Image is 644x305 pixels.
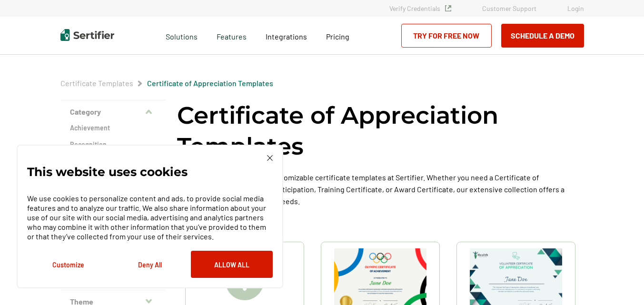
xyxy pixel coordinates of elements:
a: Pricing [326,30,349,41]
button: Schedule a Demo [501,24,584,48]
a: Recognition [70,140,156,149]
a: Try for Free Now [401,24,492,48]
div: Category [60,123,165,290]
button: Deny All [109,251,191,278]
button: Allow All [191,251,273,278]
button: Category [60,100,165,123]
a: Certificate of Appreciation Templates [147,79,273,88]
button: Customize [27,251,109,278]
a: Customer Support [482,4,536,12]
a: Certificate Templates [60,79,133,88]
p: Explore a wide selection of customizable certificate templates at Sertifier. Whether you need a C... [177,171,584,207]
p: We use cookies to personalize content and ads, to provide social media features and to analyze ou... [27,194,273,241]
span: Integrations [266,32,307,41]
img: Verified [445,5,451,11]
span: Pricing [326,32,349,41]
h1: Certificate of Appreciation Templates [177,100,584,162]
span: Features [217,30,247,41]
a: Login [567,4,584,12]
a: Integrations [266,30,307,41]
img: Sertifier | Digital Credentialing Platform [60,29,114,41]
a: Verify Credentials [389,4,451,12]
img: Cookie Popup Close [267,155,273,161]
span: Solutions [166,30,198,41]
a: Achievement [70,123,156,133]
p: This website uses cookies [27,167,188,177]
div: Breadcrumb [60,79,273,88]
